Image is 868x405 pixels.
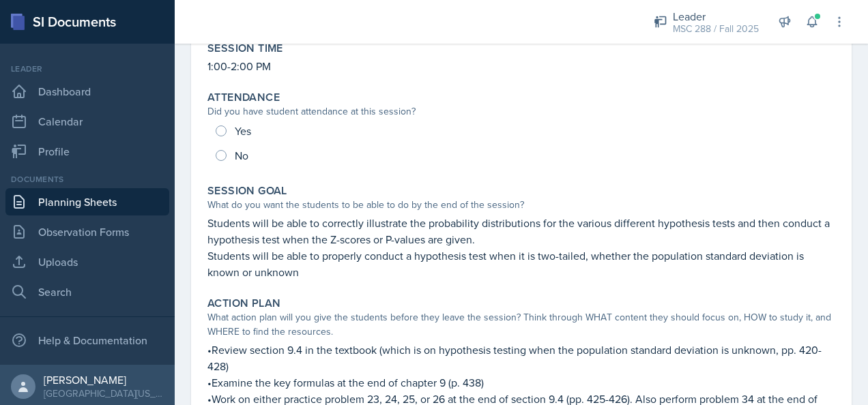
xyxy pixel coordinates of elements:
label: Attendance [207,91,280,104]
a: Profile [5,138,169,165]
div: Documents [5,173,169,185]
div: Leader [5,63,169,75]
label: Session Goal [207,184,287,198]
div: Leader [673,8,759,25]
a: Dashboard [5,78,169,105]
a: Search [5,278,169,305]
p: 1:00-2:00 PM [207,58,835,74]
label: Session Time [207,42,283,55]
p: •Examine the key formulas at the end of chapter 9 (p. 438) [207,374,835,391]
div: What do you want the students to be able to do by the end of the session? [207,198,835,212]
p: •Review section 9.4 in the textbook (which is on hypothesis testing when the population standard ... [207,342,835,374]
a: Planning Sheets [5,188,169,215]
a: Observation Forms [5,218,169,245]
div: Did you have student attendance at this session? [207,104,835,119]
a: Uploads [5,248,169,275]
a: Calendar [5,108,169,135]
p: Students will be able to properly conduct a hypothesis test when it is two-tailed, whether the po... [207,247,835,280]
div: Help & Documentation [5,327,169,354]
div: [PERSON_NAME] [44,373,164,387]
p: Students will be able to correctly illustrate the probability distributions for the various diffe... [207,215,835,247]
div: What action plan will you give the students before they leave the session? Think through WHAT con... [207,310,835,339]
div: [GEOGRAPHIC_DATA][US_STATE] in [GEOGRAPHIC_DATA] [44,387,164,400]
div: MSC 288 / Fall 2025 [673,22,759,36]
label: Action Plan [207,297,280,310]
